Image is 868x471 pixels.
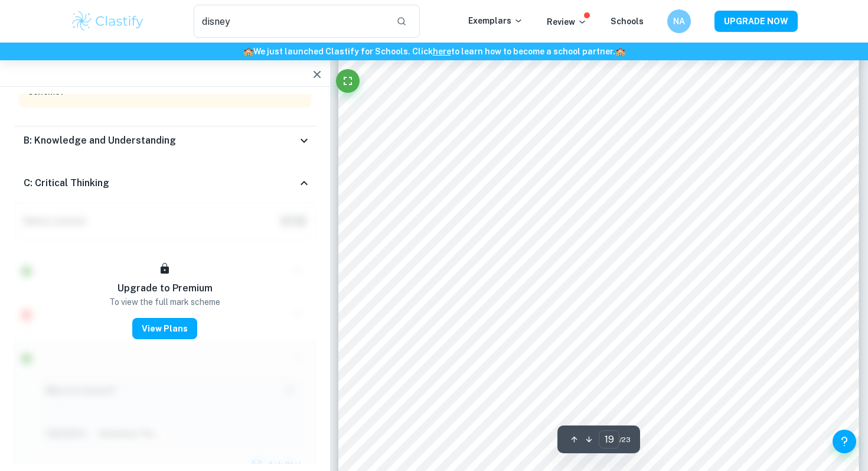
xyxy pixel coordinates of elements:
[14,164,316,202] div: C: Critical Thinking
[714,11,798,32] button: UPGRADE NOW
[109,295,220,308] p: To view the full mark scheme
[132,318,197,339] button: View Plans
[547,15,587,28] p: Review
[243,47,253,56] span: 🏫
[70,9,145,33] img: Clastify logo
[14,126,316,155] div: B: Knowledge and Understanding
[615,47,625,56] span: 🏫
[2,45,866,58] h6: We just launched Clastify for Schools. Click to learn how to become a school partner.
[118,281,213,295] h6: Upgrade to Premium
[611,17,644,26] a: Schools
[194,5,387,38] input: Search for any exemplars...
[619,434,631,445] span: / 23
[433,47,451,56] a: here
[24,176,109,190] h6: C: Critical Thinking
[336,69,360,93] button: Fullscreen
[24,134,176,148] h6: B: Knowledge and Understanding
[833,430,856,453] button: Help and Feedback
[673,15,686,28] h6: NA
[468,14,523,27] p: Exemplars
[667,9,691,33] button: NA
